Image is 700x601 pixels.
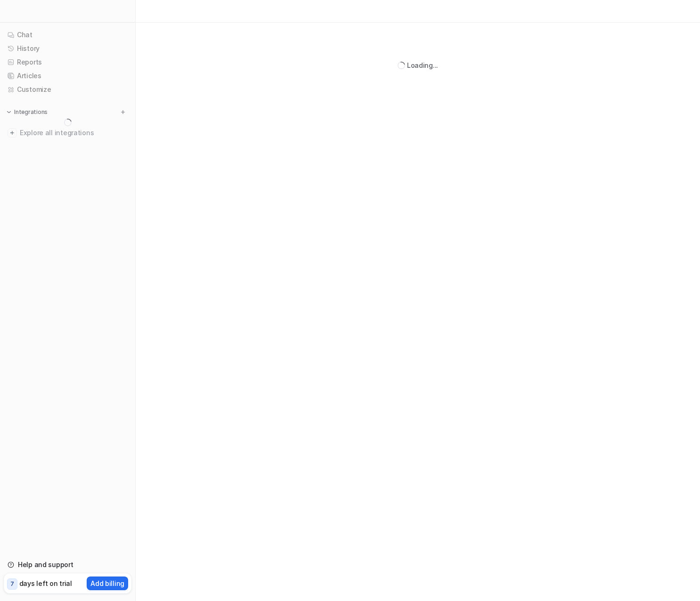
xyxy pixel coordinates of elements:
a: Articles [4,69,131,82]
button: Add billing [87,577,128,590]
div: Loading... [407,60,438,70]
img: expand menu [6,109,12,115]
a: Explore all integrations [4,126,131,139]
a: Help and support [4,558,131,571]
a: History [4,42,131,55]
a: Customize [4,83,131,96]
button: Integrations [4,107,50,117]
span: Explore all integrations [20,125,128,140]
p: Add billing [90,578,124,588]
a: Reports [4,56,131,69]
p: days left on trial [19,578,72,588]
p: 7 [10,580,14,588]
img: explore all integrations [8,128,17,138]
p: Integrations [14,108,48,116]
a: Chat [4,28,131,41]
img: menu_add.svg [120,109,126,115]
